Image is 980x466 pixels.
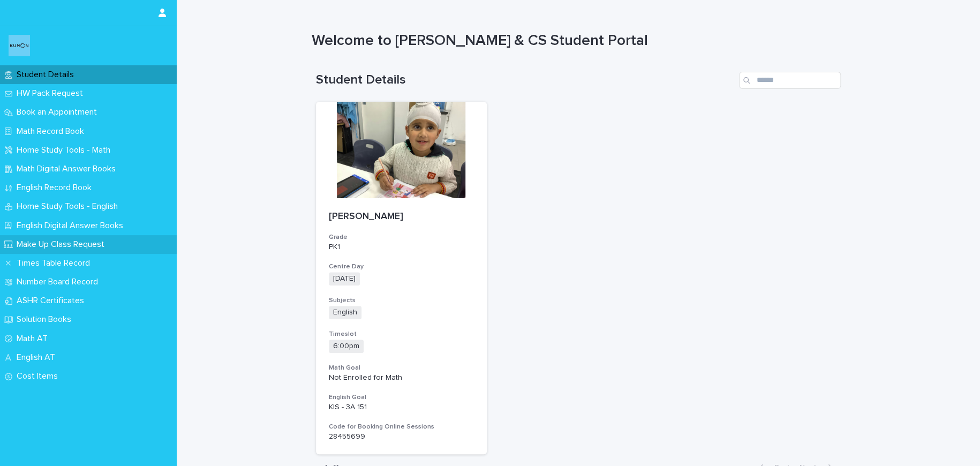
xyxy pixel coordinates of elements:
[12,239,113,250] p: Make Up Class Request
[329,233,474,242] h3: Grade
[329,423,474,431] h3: Code for Booking Online Sessions
[12,314,80,325] p: Solution Books
[329,272,360,285] span: [DATE]
[12,334,56,344] p: Math AT
[329,306,361,319] span: English
[329,403,474,412] p: KIS - 3A 151
[329,432,474,441] p: 28455699
[329,262,474,271] h3: Centre Day
[12,201,126,212] p: Home Study Tools - English
[12,107,105,117] p: Book an Appointment
[12,277,107,287] p: Number Board Record
[329,330,474,339] h3: Timeslot
[12,221,132,231] p: English Digital Answer Books
[329,243,474,252] p: PK1
[316,102,487,455] a: [PERSON_NAME]GradePK1Centre Day[DATE]SubjectsEnglishTimeslot6:00pmMath GoalNot Enrolled for MathE...
[316,72,735,88] h1: Student Details
[739,72,841,89] input: Search
[329,296,474,305] h3: Subjects
[329,340,364,353] span: 6:00pm
[12,371,66,381] p: Cost Items
[12,145,119,155] p: Home Study Tools - Math
[329,373,474,382] p: Not Enrolled for Math
[312,32,836,50] h1: Welcome to [PERSON_NAME] & CS Student Portal
[12,70,82,80] p: Student Details
[12,126,93,137] p: Math Record Book
[12,296,93,306] p: ASHR Certificates
[12,88,92,99] p: HW Pack Request
[9,35,30,56] img: o6XkwfS7S2qhyeB9lxyF
[12,164,124,174] p: Math Digital Answer Books
[329,364,474,372] h3: Math Goal
[329,393,474,402] h3: English Goal
[329,211,474,223] p: [PERSON_NAME]
[12,183,100,193] p: English Record Book
[12,352,64,363] p: English AT
[12,258,99,268] p: Times Table Record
